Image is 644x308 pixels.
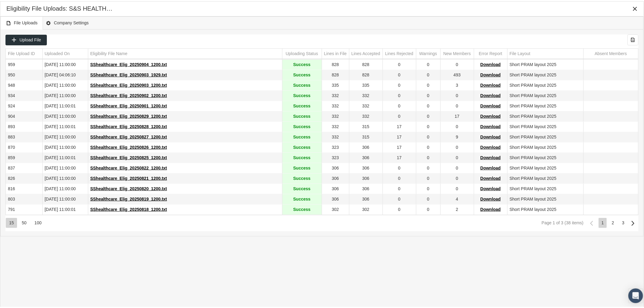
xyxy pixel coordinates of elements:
td: Success [282,58,322,69]
td: 0 [383,193,416,203]
td: 0 [383,58,416,69]
span: Download [481,82,501,86]
td: [DATE] 11:00:00 [42,183,88,193]
td: Success [282,121,322,131]
div: File Upload ID [8,50,35,55]
td: 828 [349,69,383,79]
span: Download [481,175,501,180]
td: 828 [322,58,349,69]
div: Items per page: 15 [6,217,17,227]
td: Short PRAM layout 2025 [507,131,583,141]
td: [DATE] 11:00:00 [42,172,88,183]
td: 0 [383,203,416,214]
td: 0 [383,79,416,89]
td: 828 [322,69,349,79]
div: Lines Rejected [385,50,414,55]
td: Success [282,183,322,193]
div: Close [630,2,641,13]
div: Items per page: 100 [31,217,44,227]
div: Page 1 [599,217,607,227]
td: 306 [349,162,383,172]
td: Column Uploaded On [42,47,88,58]
td: 828 [349,58,383,69]
td: 335 [322,79,349,89]
div: Eligibility File Uploads: S&S HEALTHCARE [6,3,117,12]
span: SShealthcare_Elig_20250821_1200.txt [90,175,167,180]
td: 0 [416,110,440,121]
td: 2 [440,203,474,214]
td: 17 [383,152,416,162]
td: Short PRAM layout 2025 [507,121,583,131]
div: Upload File [5,33,47,44]
div: Data grid [5,33,639,230]
td: Success [282,152,322,162]
div: New Members [443,50,471,55]
td: 306 [322,193,349,203]
td: 9 [440,131,474,141]
span: Download [481,164,501,169]
td: [DATE] 11:00:01 [42,152,88,162]
td: Short PRAM layout 2025 [507,58,583,69]
td: 0 [416,79,440,89]
td: Column New Members [440,47,474,58]
span: File Uploads [6,18,38,26]
td: 0 [383,89,416,100]
td: 0 [383,100,416,110]
td: [DATE] 11:00:01 [42,203,88,214]
td: [DATE] 11:00:00 [42,79,88,89]
td: 0 [416,100,440,110]
td: 0 [440,162,474,172]
td: Short PRAM layout 2025 [507,183,583,193]
td: Success [282,162,322,172]
td: 323 [322,152,349,162]
span: SShealthcare_Elig_20250902_1200.txt [90,92,167,97]
span: SShealthcare_Elig_20250820_1200.txt [90,185,167,190]
td: Column File Layout [507,47,583,58]
td: 0 [416,141,440,152]
span: SShealthcare_Elig_20250827_1200.txt [90,133,167,138]
td: Short PRAM layout 2025 [507,141,583,152]
td: Success [282,131,322,141]
td: 332 [349,89,383,100]
td: Short PRAM layout 2025 [507,100,583,110]
td: [DATE] 11:00:00 [42,131,88,141]
td: 0 [440,58,474,69]
td: 826 [6,172,42,183]
span: SShealthcare_Elig_20250904_1200.txt [90,61,167,66]
td: [DATE] 11:00:00 [42,110,88,121]
td: 0 [383,172,416,183]
td: 17 [383,131,416,141]
td: 904 [6,110,42,121]
td: 0 [383,110,416,121]
td: 803 [6,193,42,203]
td: 0 [416,131,440,141]
td: Column File Upload ID [6,47,42,58]
td: 0 [416,69,440,79]
td: [DATE] 11:00:01 [42,100,88,110]
span: Download [481,154,501,159]
span: Download [481,195,501,200]
span: SShealthcare_Elig_20250819_1200.txt [90,195,167,200]
td: 0 [416,152,440,162]
div: Data grid toolbar [5,33,639,44]
td: Column Error Report [474,47,507,58]
td: 332 [349,110,383,121]
span: Download [481,123,501,128]
td: 306 [322,172,349,183]
td: 4 [440,193,474,203]
td: Short PRAM layout 2025 [507,69,583,79]
span: Upload File [19,36,41,41]
td: Short PRAM layout 2025 [507,89,583,100]
td: Success [282,89,322,100]
td: 870 [6,141,42,152]
div: Page 3 [619,217,628,227]
td: Short PRAM layout 2025 [507,79,583,89]
div: Page 1 of 3 (38 items) [542,219,584,224]
td: Short PRAM layout 2025 [507,203,583,214]
td: 934 [6,89,42,100]
div: Items per page: 50 [19,217,30,227]
div: Eligibility File Name [90,50,128,55]
span: Download [481,133,501,138]
td: Success [282,69,322,79]
td: Success [282,141,322,152]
